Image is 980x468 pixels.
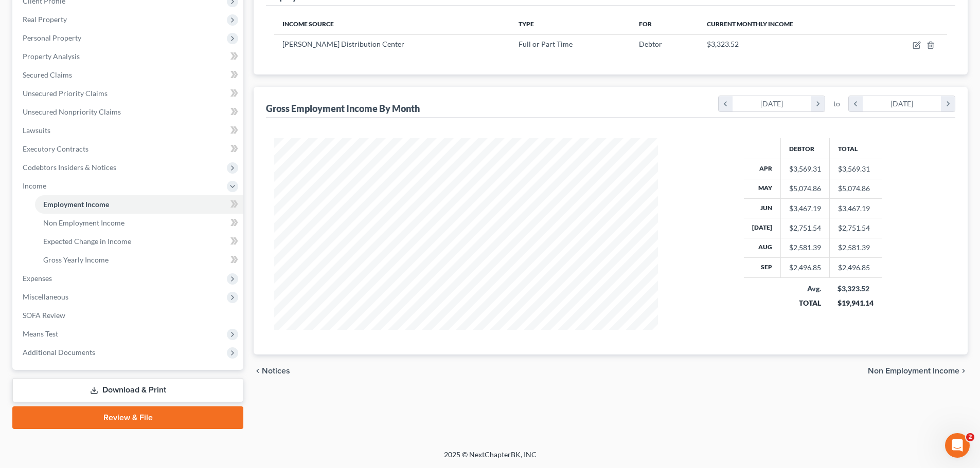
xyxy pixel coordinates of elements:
div: TOTAL [789,298,821,308]
td: $2,581.39 [829,238,882,257]
div: [DATE] [733,96,811,111]
th: Sep [744,258,781,277]
a: Unsecured Priority Claims [14,84,243,103]
button: Non Employment Income chevron_right [868,367,968,375]
span: Income [23,181,46,190]
span: Lawsuits [23,126,50,135]
i: chevron_right [941,96,955,111]
div: Gross Employment Income By Month [266,102,420,115]
div: $2,581.39 [789,242,821,253]
a: Executory Contracts [14,140,243,158]
span: [PERSON_NAME] Distribution Center [282,40,404,48]
td: $5,074.86 [829,179,882,198]
span: $3,323.52 [707,40,739,48]
a: Property Analysis [14,47,243,66]
th: [DATE] [744,218,781,238]
div: $5,074.86 [789,183,821,194]
a: SOFA Review [14,306,243,325]
span: Notices [262,367,290,375]
span: SOFA Review [23,311,65,320]
a: Expected Change in Income [35,232,243,251]
div: $3,323.52 [838,284,874,294]
div: $2,496.85 [789,263,821,273]
span: Non Employment Income [868,367,959,375]
a: Gross Yearly Income [35,251,243,269]
span: Expenses [23,274,52,283]
div: $19,941.14 [838,298,874,308]
button: chevron_left Notices [254,367,290,375]
i: chevron_left [254,367,262,375]
a: Review & File [12,406,243,429]
i: chevron_right [811,96,825,111]
span: Personal Property [23,33,81,42]
a: Non Employment Income [35,214,243,232]
span: Type [519,20,534,28]
span: Means Test [23,329,58,338]
span: Non Employment Income [43,218,124,227]
span: Debtor [639,40,662,48]
span: 2 [966,433,974,441]
td: $2,496.85 [829,258,882,277]
a: Lawsuits [14,121,243,140]
span: Gross Yearly Income [43,255,109,264]
td: $3,467.19 [829,198,882,218]
span: Codebtors Insiders & Notices [23,163,116,172]
span: Miscellaneous [23,292,68,301]
a: Secured Claims [14,66,243,84]
th: Jun [744,198,781,218]
div: $3,569.31 [789,164,821,174]
i: chevron_left [849,96,863,111]
td: $2,751.54 [829,218,882,238]
span: Full or Part Time [519,40,573,48]
div: Avg. [789,284,821,294]
span: to [833,99,840,109]
span: Income Source [282,20,334,28]
span: Unsecured Nonpriority Claims [23,107,121,116]
span: Executory Contracts [23,144,88,153]
th: Total [829,138,882,159]
span: Real Property [23,15,67,24]
a: Download & Print [12,378,243,402]
span: Current Monthly Income [707,20,793,28]
div: [DATE] [863,96,941,111]
i: chevron_left [719,96,733,111]
iframe: Intercom live chat [945,433,970,458]
span: Expected Change in Income [43,237,131,246]
span: Employment Income [43,200,109,209]
span: Secured Claims [23,70,72,79]
i: chevron_right [959,367,968,375]
span: Unsecured Priority Claims [23,89,108,98]
th: Apr [744,159,781,179]
div: 2025 © NextChapterBK, INC [197,450,783,468]
span: Property Analysis [23,52,80,61]
a: Employment Income [35,195,243,214]
a: Unsecured Nonpriority Claims [14,103,243,121]
th: May [744,179,781,198]
div: $3,467.19 [789,203,821,214]
th: Debtor [780,138,829,159]
th: Aug [744,238,781,257]
span: Additional Documents [23,348,95,357]
td: $3,569.31 [829,159,882,179]
span: For [639,20,652,28]
div: $2,751.54 [789,223,821,233]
